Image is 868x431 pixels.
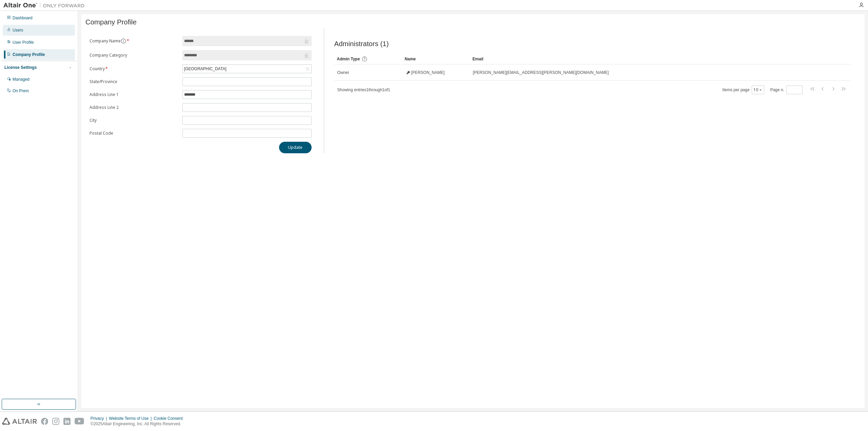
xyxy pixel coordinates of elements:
[13,88,29,94] div: On Prem
[13,15,33,21] div: Dashboard
[337,87,390,92] span: Showing entries 1 through 1 of 1
[337,57,360,61] span: Admin Type
[52,418,59,425] img: instagram.svg
[13,77,29,82] div: Managed
[75,418,84,425] img: youtube.svg
[4,65,37,70] div: License Settings
[337,70,349,75] span: Owner
[90,131,178,136] label: Postal Code
[90,38,178,44] label: Company Name
[109,416,154,421] div: Website Terms of Use
[91,416,109,421] div: Privacy
[405,54,467,64] div: Name
[91,421,187,427] p: © 2025 Altair Engineering, Inc. All Rights Reserved.
[770,85,803,94] span: Page n.
[411,70,445,75] span: [PERSON_NAME]
[90,53,178,58] label: Company Category
[90,92,178,97] label: Address Line 1
[90,118,178,123] label: City
[279,142,312,153] button: Update
[753,87,763,93] button: 10
[63,418,71,425] img: linkedin.svg
[2,418,37,425] img: altair_logo.svg
[3,2,88,9] img: Altair One
[473,70,609,75] span: [PERSON_NAME][EMAIL_ADDRESS][PERSON_NAME][DOMAIN_NAME]
[13,52,45,57] div: Company Profile
[90,66,178,72] label: Country
[183,65,228,73] div: [GEOGRAPHIC_DATA]
[334,40,389,48] span: Administrators (1)
[473,54,831,64] div: Email
[183,65,311,73] div: [GEOGRAPHIC_DATA]
[154,416,186,421] div: Cookie Consent
[121,38,126,44] button: information
[13,27,23,33] div: Users
[13,40,34,45] div: User Profile
[85,18,137,26] span: Company Profile
[723,85,764,94] span: Items per page
[90,105,178,110] label: Address Line 2
[90,79,178,84] label: State/Province
[41,418,48,425] img: facebook.svg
